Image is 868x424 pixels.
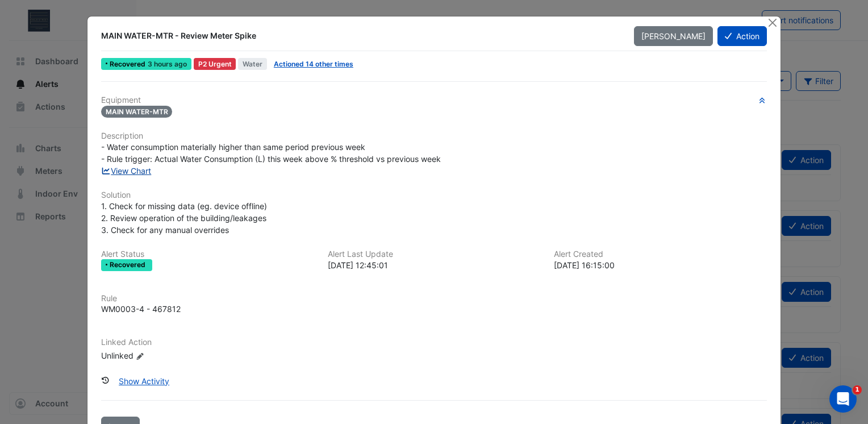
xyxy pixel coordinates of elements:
h6: Alert Created [554,250,767,259]
h6: Linked Action [101,338,767,347]
button: Close [766,16,778,28]
iframe: Intercom live chat [829,385,857,413]
h6: Description [101,131,767,141]
button: Action [717,26,767,46]
button: [PERSON_NAME] [634,26,713,46]
div: MAIN WATER-MTR - Review Meter Spike [101,30,620,41]
div: [DATE] 16:15:00 [554,259,767,271]
span: MAIN WATER-MTR [101,106,173,118]
a: View Chart [101,166,152,176]
span: 1. Check for missing data (eg. device offline) 2. Review operation of the building/leakages 3. Ch... [101,201,267,235]
span: Water [238,58,267,70]
div: [DATE] 12:45:01 [328,259,541,271]
span: - Water consumption materially higher than same period previous week - Rule trigger: Actual Water... [101,142,441,164]
fa-icon: Edit Linked Action [136,352,144,360]
div: Unlinked [101,350,237,361]
span: Recovered [110,261,148,268]
div: P2 Urgent [194,58,236,70]
a: Actioned 14 other times [274,60,353,68]
h6: Alert Last Update [328,250,541,259]
button: Show Activity [111,371,177,391]
h6: Solution [101,190,767,200]
span: 1 [853,385,862,394]
span: Recovered [110,61,148,68]
span: Wed 24-Sep-2025 12:45 BST [148,60,187,68]
h6: Rule [101,294,767,304]
h6: Equipment [101,95,767,105]
div: WM0003-4 - 467812 [101,303,181,315]
h6: Alert Status [101,250,314,259]
span: [PERSON_NAME] [641,31,706,41]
